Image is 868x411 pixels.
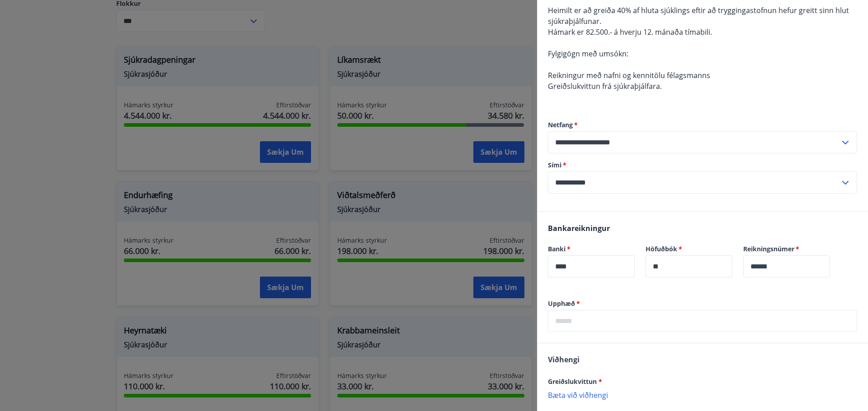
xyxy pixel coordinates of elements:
[548,49,628,59] span: Fylgigögn með umsókn:
[548,223,610,233] span: Bankareikningur
[548,81,662,91] span: Greiðslukvittun frá sjúkraþjálfara.
[548,355,580,365] span: Viðhengi
[548,245,635,254] label: Banki
[646,245,732,254] label: Höfuðbók
[548,299,857,308] label: Upphæð
[548,310,857,332] div: Upphæð
[548,70,710,80] span: Reikningur með nafni og kennitölu félagsmanns
[548,5,849,26] span: Heimilt er að greiða 40% af hluta sjúklings eftir að tryggingastofnun hefur greitt sinn hlut sjúk...
[548,390,857,399] p: Bæta við viðhengi
[548,27,712,37] span: Hámark er 82.500.- á hverju 12. mánaða tímabili.
[548,377,602,386] span: Greiðslukvittun
[548,120,857,129] label: Netfang
[743,245,830,254] label: Reikningsnúmer
[548,161,857,170] label: Sími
